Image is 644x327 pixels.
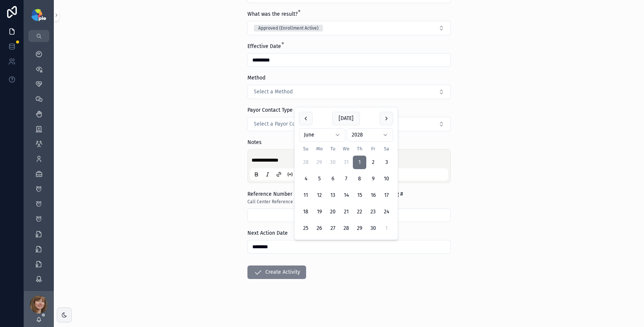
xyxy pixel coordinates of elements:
button: Sunday, June 25th, 2028 [299,222,312,235]
table: June 2028 [299,145,393,235]
span: Application Tracking # [351,191,403,197]
div: Approved (Enrollment Active) [258,25,318,31]
th: Saturday [380,145,393,153]
th: Tuesday [326,145,339,153]
button: Select Button [247,117,451,131]
span: Next Action Date [247,230,288,236]
span: Reference Number [247,191,292,197]
button: Tuesday, June 13th, 2028 [326,189,339,202]
button: Saturday, June 3rd, 2028 [380,156,393,169]
button: Saturday, July 1st, 2028 [380,222,393,235]
button: Select Button [247,21,451,35]
button: Saturday, June 10th, 2028 [380,172,393,186]
button: Thursday, June 22nd, 2028 [353,205,366,219]
button: Friday, June 9th, 2028 [366,172,380,186]
button: Friday, June 30th, 2028 [366,222,380,235]
span: Call Center Reference # [247,199,296,205]
button: Tuesday, June 6th, 2028 [326,172,339,186]
button: Thursday, June 29th, 2028 [353,222,366,235]
th: Friday [366,145,380,153]
span: Method [247,75,265,81]
button: Friday, June 16th, 2028 [366,189,380,202]
button: Monday, June 19th, 2028 [312,205,326,219]
button: [DATE] [332,112,360,125]
span: Notes [247,139,262,145]
button: Wednesday, June 28th, 2028 [339,222,353,235]
button: Friday, June 23rd, 2028 [366,205,380,219]
button: Wednesday, June 14th, 2028 [339,189,353,202]
button: Sunday, June 18th, 2028 [299,205,312,219]
span: Select a Method [254,88,293,96]
span: Select a Payor Contact Type [254,120,320,128]
span: Payor Contact Type [247,107,293,113]
button: Tuesday, May 30th, 2028 [326,156,339,169]
button: Sunday, May 28th, 2028 [299,156,312,169]
button: Thursday, June 15th, 2028 [353,189,366,202]
button: Monday, June 26th, 2028 [312,222,326,235]
button: Select Button [247,85,451,99]
th: Sunday [299,145,312,153]
button: Wednesday, June 21st, 2028 [339,205,353,219]
button: Wednesday, June 7th, 2028 [339,172,353,186]
button: Sunday, June 11th, 2028 [299,189,312,202]
button: Saturday, June 17th, 2028 [380,189,393,202]
span: What was the result? [247,11,298,17]
iframe: Spotlight [1,36,14,49]
button: Wednesday, May 31st, 2028 [339,156,353,169]
button: Friday, June 2nd, 2028 [366,156,380,169]
span: Effective Date [247,43,281,49]
button: Thursday, June 1st, 2028, selected [353,156,366,169]
div: scrollable content [24,42,54,291]
button: Thursday, June 8th, 2028 [353,172,366,186]
img: App logo [31,9,46,21]
button: Monday, May 29th, 2028 [312,156,326,169]
button: Tuesday, June 27th, 2028 [326,222,339,235]
button: Monday, June 5th, 2028 [312,172,326,186]
button: Tuesday, June 20th, 2028 [326,205,339,219]
button: Sunday, June 4th, 2028 [299,172,312,186]
th: Wednesday [339,145,353,153]
button: Saturday, June 24th, 2028 [380,205,393,219]
th: Thursday [353,145,366,153]
button: Monday, June 12th, 2028 [312,189,326,202]
button: Create Activity [247,265,306,279]
th: Monday [312,145,326,153]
